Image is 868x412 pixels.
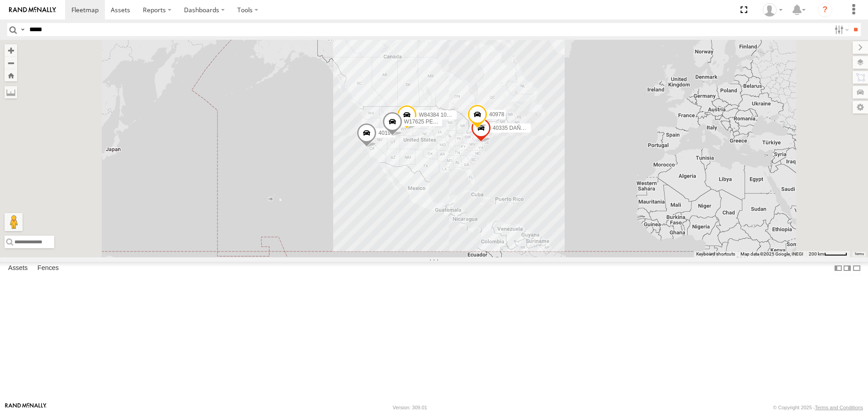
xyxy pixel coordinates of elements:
span: 40978 [489,111,504,118]
i: ? [818,3,832,17]
label: Measure [5,86,17,99]
label: Fences [33,262,63,275]
label: Assets [4,262,32,275]
img: rand-logo.svg [9,7,56,13]
label: Search Query [19,23,26,36]
a: Terms (opens in new tab) [854,252,864,256]
button: Zoom in [5,44,17,57]
div: Caseta Laredo TX [759,3,786,17]
button: Drag Pegman onto the map to open Street View [5,213,23,231]
div: © Copyright 2025 - [773,405,863,410]
span: 40198 [378,130,393,136]
span: Map data ©2025 Google, INEGI [741,251,803,256]
span: W17625 PERDIDO 102025 [404,119,470,125]
label: Dock Summary Table to the Right [843,262,852,275]
a: Terms and Conditions [815,405,863,410]
a: Visit our Website [5,403,47,412]
span: 40335 DAÑADO [493,125,533,131]
button: Zoom out [5,57,17,69]
div: Version: 309.01 [393,405,427,410]
button: Keyboard shortcuts [696,251,735,257]
label: Dock Summary Table to the Left [834,262,843,275]
label: Map Settings [853,101,868,114]
label: Search Filter Options [831,23,850,36]
span: 200 km [809,251,824,256]
button: Map Scale: 200 km per 47 pixels [806,251,850,257]
button: Zoom Home [5,69,17,81]
span: W84384 102025 [419,112,458,118]
label: Hide Summary Table [852,262,861,275]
